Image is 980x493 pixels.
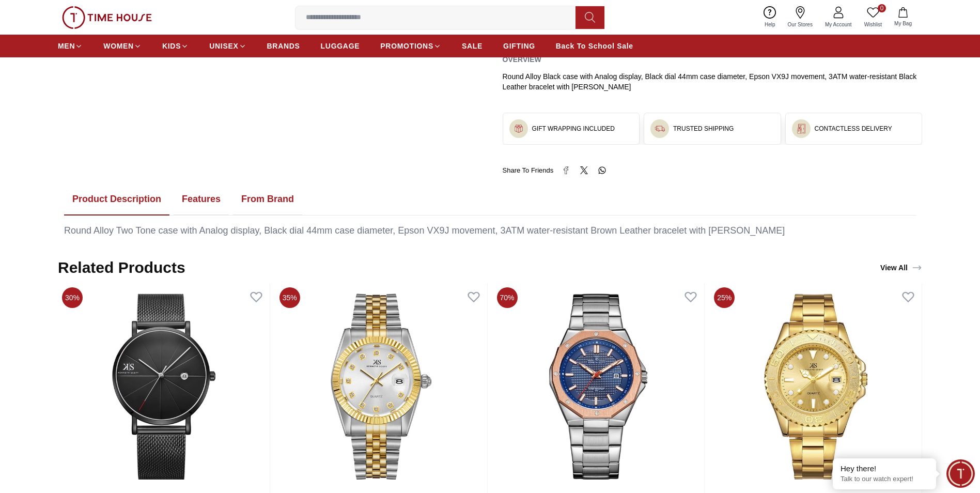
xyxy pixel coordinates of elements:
[497,287,518,308] span: 70%
[62,287,83,308] span: 30%
[532,125,615,133] h3: GIFT WRAPPING INCLUDED
[503,37,535,55] a: GIFTING
[758,4,782,30] a: Help
[64,224,916,238] div: Round Alloy Two Tone case with Analog display, Black dial 44mm case diameter, Epson VX9J movement...
[514,124,524,134] img: ...
[209,37,246,55] a: UNISEX
[860,21,886,28] span: Wishlist
[710,283,922,490] img: Kenneth Scott Men's Champagne Dial Analog Watch - K23022-GBGC
[556,37,633,55] a: Back To School Sale
[556,41,633,51] span: Back To School Sale
[890,20,916,27] span: My Bag
[821,21,856,28] span: My Account
[888,5,918,29] button: My Bag
[321,41,360,51] span: LUGGAGE
[62,6,152,29] img: ...
[209,41,238,51] span: UNISEX
[714,287,735,308] span: 25%
[162,41,181,51] span: KIDS
[673,125,734,133] h3: TRUSTED SHIPPING
[162,37,189,55] a: KIDS
[880,263,922,273] div: View All
[64,183,169,215] button: Product Description
[503,52,541,67] h2: Overview
[841,464,928,474] div: Hey there!
[462,37,483,55] a: SALE
[380,37,441,55] a: PROMOTIONS
[103,41,134,51] span: WOMEN
[380,41,433,51] span: PROMOTIONS
[760,21,780,28] span: Help
[321,37,360,55] a: LUGGAGE
[796,124,806,134] img: ...
[655,124,665,134] img: ...
[815,125,892,133] h3: CONTACTLESS DELIVERY
[267,41,300,51] span: BRANDS
[784,21,817,28] span: Our Stores
[878,260,924,275] a: View All
[174,183,229,215] button: Features
[782,4,819,30] a: Our Stores
[58,258,185,277] h2: Related Products
[503,41,535,51] span: GIFTING
[841,475,928,484] p: Talk to our watch expert!
[503,165,554,176] span: Share To Friends
[878,4,886,12] span: 0
[233,183,302,215] button: From Brand
[462,41,483,51] span: SALE
[275,283,487,490] img: Kenneth Scott Men's White Dial Analog Watch - K22036-TBTW
[267,37,300,55] a: BRANDS
[103,37,142,55] a: WOMEN
[279,287,300,308] span: 35%
[946,459,975,488] div: Chat Widget
[858,4,888,30] a: 0Wishlist
[58,41,75,51] span: MEN
[58,37,83,55] a: MEN
[493,283,705,490] img: Kenneth Scott Men's Blue Dial With RG Bezel Dial Analog Watch - K22044-SBSNK
[503,71,923,92] div: Round Alloy Black case with Analog display, Black dial 44mm case diameter, Epson VX9J movement, 3...
[58,283,270,490] img: Kenneth Scott Men's Black Dial Analog Watch - K22013-SMSB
